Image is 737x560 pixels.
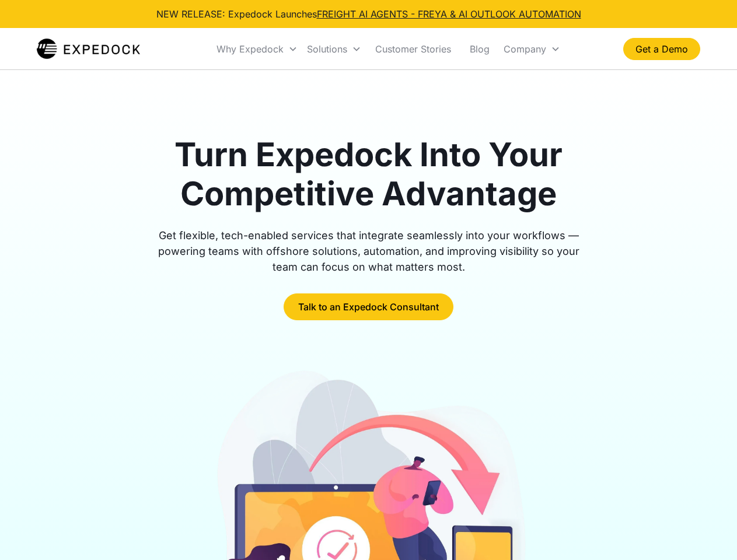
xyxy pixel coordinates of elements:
[460,29,499,69] a: Blog
[145,228,593,275] div: Get flexible, tech-enabled services that integrate seamlessly into your workflows — powering team...
[145,135,593,213] h1: Turn Expedock Into Your Competitive Advantage
[499,29,565,69] div: Company
[37,37,140,61] img: Expedock Logo
[156,7,581,21] div: NEW RELEASE: Expedock Launches
[366,29,460,69] a: Customer Stories
[307,43,347,55] div: Solutions
[284,293,453,320] a: Talk to an Expedock Consultant
[302,29,366,69] div: Solutions
[37,37,140,61] a: home
[623,38,700,60] a: Get a Demo
[212,29,302,69] div: Why Expedock
[216,43,284,55] div: Why Expedock
[504,43,546,55] div: Company
[317,8,581,20] a: FREIGHT AI AGENTS - FREYA & AI OUTLOOK AUTOMATION
[679,504,737,560] iframe: Chat Widget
